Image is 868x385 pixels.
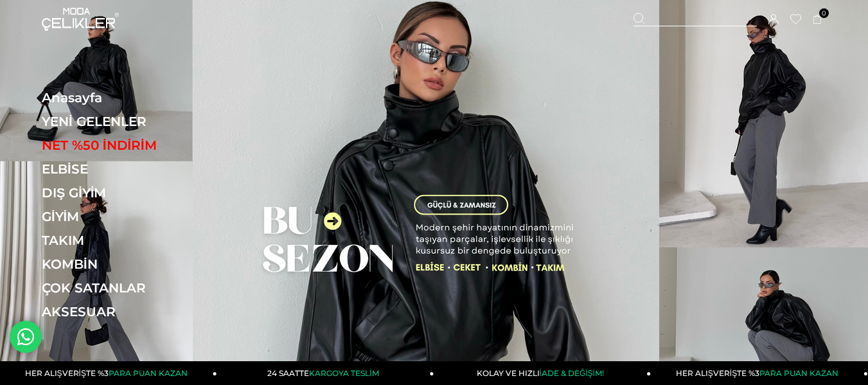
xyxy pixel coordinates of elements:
[42,90,218,105] a: Anasayfa
[42,304,218,319] a: AKSESUAR
[109,368,188,378] span: PARA PUAN KAZAN
[813,15,822,24] a: 0
[42,161,218,177] a: ELBİSE
[42,209,218,224] a: GİYİM
[651,361,868,385] a: HER ALIŞVERİŞTE %3PARA PUAN KAZAN
[217,361,434,385] a: 24 SAATTEKARGOYA TESLİM
[42,233,218,248] a: TAKIM
[42,8,119,31] img: logo
[42,280,218,296] a: ÇOK SATANLAR
[540,368,604,378] span: İADE & DEĞİŞİM!
[42,185,218,201] a: DIŞ GİYİM
[434,361,651,385] a: KOLAY VE HIZLIİADE & DEĞİŞİM!
[42,138,218,153] a: NET %50 İNDİRİM
[759,368,838,378] span: PARA PUAN KAZAN
[42,256,218,272] a: KOMBİN
[309,368,378,378] span: KARGOYA TESLİM
[42,114,218,129] a: YENİ GELENLER
[819,8,829,18] span: 0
